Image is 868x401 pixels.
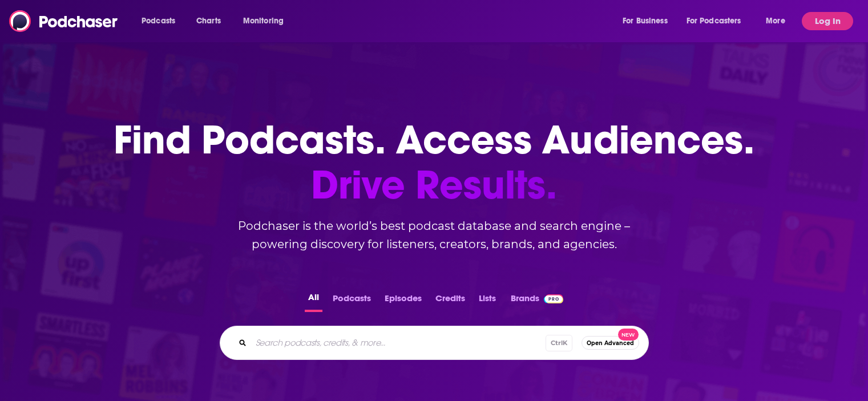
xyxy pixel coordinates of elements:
[220,326,649,360] div: Search podcasts, credits, & more...
[251,334,546,352] input: Search podcasts, credits, & more...
[329,290,374,312] button: Podcasts
[134,12,190,30] button: open menu
[9,10,119,32] img: Podchaser - Follow, Share and Rate Podcasts
[305,290,322,312] button: All
[623,13,668,29] span: For Business
[546,335,572,351] span: Ctrl K
[206,217,663,253] h2: Podchaser is the world’s best podcast database and search engine – powering discovery for listene...
[511,290,564,312] a: BrandsPodchaser Pro
[766,13,785,29] span: More
[582,336,639,350] button: Open AdvancedNew
[243,13,284,29] span: Monitoring
[235,12,298,30] button: open menu
[381,290,425,312] button: Episodes
[114,118,754,208] h1: Find Podcasts. Access Audiences.
[687,13,741,29] span: For Podcasters
[618,329,639,341] span: New
[196,13,221,29] span: Charts
[615,12,682,30] button: open menu
[142,13,175,29] span: Podcasts
[114,163,754,208] span: Drive Results.
[587,340,634,346] span: Open Advanced
[189,12,228,30] a: Charts
[475,290,499,312] button: Lists
[544,294,564,303] img: Podchaser Pro
[432,290,469,312] button: Credits
[679,12,758,30] button: open menu
[802,12,853,30] button: Log In
[758,12,800,30] button: open menu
